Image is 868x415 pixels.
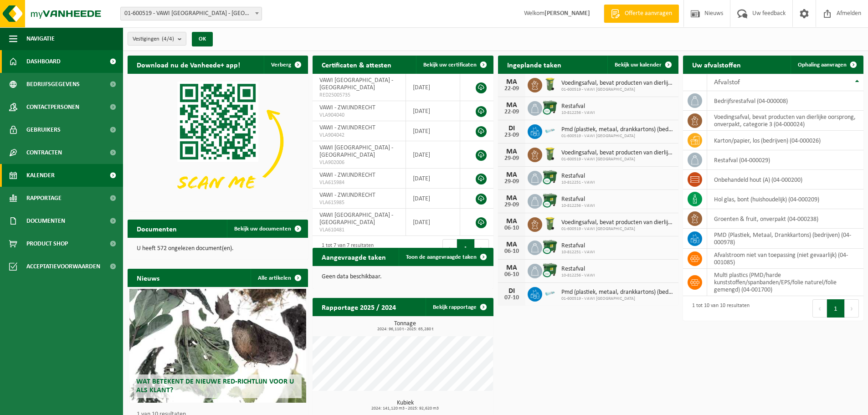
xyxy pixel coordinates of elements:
img: WB-1100-CU [542,193,558,208]
td: [DATE] [406,101,460,121]
span: 10-812251 - VAWI [561,180,595,185]
a: Toon de aangevraagde taken [399,248,493,266]
count: (4/4) [162,36,174,42]
div: 22-09 [503,86,521,92]
span: Voedingsafval, bevat producten van dierlijke oorsprong, onverpakt, categorie 3 [561,149,674,157]
p: Geen data beschikbaar. [322,274,484,280]
td: restafval (04-000029) [707,150,863,170]
span: Contactpersonen [26,96,79,118]
span: Bekijk uw documenten [234,226,291,232]
h2: Certificaten & attesten [313,56,401,73]
a: Offerte aanvragen [604,5,679,23]
span: 10-812256 - VAWI [561,110,595,116]
div: MA [503,195,521,202]
span: Toon de aangevraagde taken [406,254,477,260]
button: Previous [442,239,457,257]
span: VLA610481 [319,226,399,234]
div: DI [503,287,521,295]
div: 1 tot 7 van 7 resultaten [317,238,374,258]
h2: Documenten [128,220,186,237]
div: 06-10 [503,225,521,231]
button: 1 [457,239,475,257]
td: afvalstroom niet van toepassing (niet gevaarlijk) (04-001085) [707,249,863,269]
button: Next [475,239,489,257]
h2: Uw afvalstoffen [683,56,750,73]
span: VAWI - ZWIJNDRECHT [319,124,375,131]
span: VLA904040 [319,112,399,119]
div: 22-09 [503,109,521,115]
img: LP-SK-00060-HPE-11 [542,123,558,138]
span: Bedrijfsgegevens [26,73,80,96]
a: Bekijk uw kalender [607,56,678,74]
a: Alle artikelen [251,269,307,287]
span: VAWI - ZWIJNDRECHT [319,172,375,179]
span: VAWI - ZWIJNDRECHT [319,104,375,111]
div: 29-09 [503,155,521,162]
span: 01-600519 - VAWI [GEOGRAPHIC_DATA] [561,157,674,162]
span: VLA904042 [319,132,399,139]
span: Wat betekent de nieuwe RED-richtlijn voor u als klant? [136,378,294,394]
span: VAWI [GEOGRAPHIC_DATA] - [GEOGRAPHIC_DATA] [319,144,393,159]
a: Wat betekent de nieuwe RED-richtlijn voor u als klant? [129,289,306,403]
button: Vestigingen(4/4) [128,32,186,46]
h3: Tonnage [317,321,493,332]
img: WB-1100-CU [542,239,558,255]
td: [DATE] [406,169,460,189]
div: MA [503,102,521,109]
span: Dashboard [26,50,61,73]
span: Ophaling aanvragen [798,62,847,68]
div: 06-10 [503,272,521,278]
span: 10-812256 - VAWI [561,273,595,278]
span: 01-600519 - VAWI [GEOGRAPHIC_DATA] [561,296,674,302]
h3: Kubiek [317,400,493,411]
span: Bekijk uw kalender [615,62,662,68]
a: Bekijk uw certificaten [416,56,493,74]
span: Voedingsafval, bevat producten van dierlijke oorsprong, onverpakt, categorie 3 [561,80,674,87]
div: MA [503,78,521,86]
img: Download de VHEPlus App [128,74,308,209]
td: multi plastics (PMD/harde kunststoffen/spanbanden/EPS/folie naturel/folie gemengd) (04-001700) [707,269,863,296]
button: Previous [812,299,827,318]
div: 1 tot 10 van 10 resultaten [688,298,750,318]
span: 01-600519 - VAWI [GEOGRAPHIC_DATA] [561,133,674,139]
span: 01-600519 - VAWI NV - ANTWERPEN [121,7,262,20]
img: WB-0140-HPE-GN-50 [542,146,558,162]
td: hol glas, bont (huishoudelijk) (04-000209) [707,190,863,209]
span: VAWI [GEOGRAPHIC_DATA] - [GEOGRAPHIC_DATA] [319,212,393,226]
span: Restafval [561,173,595,180]
h2: Nieuws [128,269,169,287]
span: 01-600519 - VAWI [GEOGRAPHIC_DATA] [561,87,674,92]
div: 07-10 [503,295,521,301]
button: OK [192,32,213,46]
span: Restafval [561,266,595,273]
span: VAWI [GEOGRAPHIC_DATA] - [GEOGRAPHIC_DATA] [319,77,393,91]
span: Restafval [561,103,595,110]
span: Voedingsafval, bevat producten van dierlijke oorsprong, onverpakt, categorie 3 [561,219,674,226]
div: MA [503,264,521,272]
td: karton/papier, los (bedrijven) (04-000026) [707,131,863,150]
span: 10-812256 - VAWI [561,203,595,209]
div: MA [503,241,521,248]
span: Navigatie [26,27,55,50]
td: [DATE] [406,189,460,209]
p: U heeft 572 ongelezen document(en). [137,246,299,252]
span: Restafval [561,196,595,203]
div: 29-09 [503,202,521,208]
span: Gebruikers [26,118,61,141]
td: [DATE] [406,121,460,141]
button: 1 [827,299,845,318]
img: WB-0140-HPE-GN-50 [542,216,558,231]
span: Afvalstof [714,79,740,86]
span: Product Shop [26,232,68,255]
span: 2024: 96,110 t - 2025: 65,280 t [317,327,493,332]
span: Rapportage [26,187,62,210]
h2: Ingeplande taken [498,56,570,73]
span: Pmd (plastiek, metaal, drankkartons) (bedrijven) [561,289,674,296]
h2: Aangevraagde taken [313,248,395,266]
span: VLA902006 [319,159,399,166]
div: MA [503,218,521,225]
button: Verberg [264,56,307,74]
strong: [PERSON_NAME] [544,10,590,17]
h2: Rapportage 2025 / 2024 [313,298,405,316]
button: Next [845,299,859,318]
